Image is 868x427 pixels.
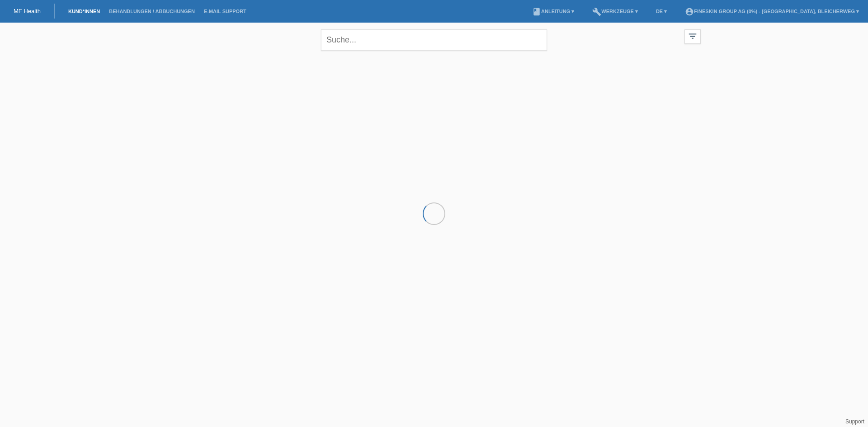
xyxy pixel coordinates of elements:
[199,9,251,14] a: E-Mail Support
[680,9,863,14] a: account_circleFineSkin Group AG (0%) - [GEOGRAPHIC_DATA], Bleicherweg ▾
[688,31,698,41] i: filter_list
[532,7,541,16] i: book
[651,9,671,14] a: DE ▾
[14,8,41,14] a: MF Health
[104,9,199,14] a: Behandlungen / Abbuchungen
[528,9,579,14] a: bookAnleitung ▾
[64,9,104,14] a: Kund*innen
[592,7,601,16] i: build
[588,9,642,14] a: buildWerkzeuge ▾
[321,29,547,51] input: Suche...
[685,7,694,16] i: account_circle
[845,418,864,425] a: Support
